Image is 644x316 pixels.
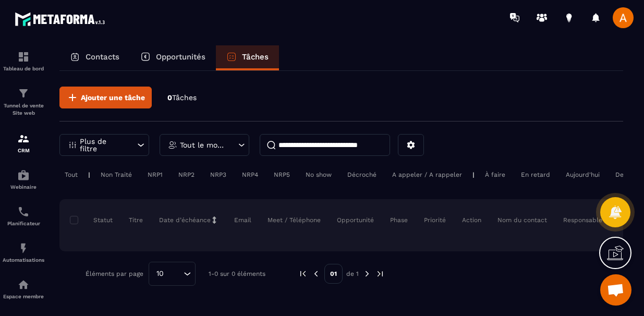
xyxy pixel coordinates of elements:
p: Phase [390,216,408,224]
img: automations [17,169,30,181]
p: Webinaire [3,184,44,190]
span: 10 [153,268,167,279]
p: Responsable [563,216,602,224]
p: Statut [72,216,113,224]
p: 0 [167,93,197,103]
div: No show [300,168,337,181]
img: scheduler [17,205,30,218]
a: formationformationTunnel de vente Site web [3,79,44,125]
img: formation [17,132,30,145]
img: automations [17,242,30,254]
div: NRP3 [205,168,232,181]
img: automations [17,278,30,291]
div: NRP2 [173,168,200,181]
div: En retard [516,168,555,181]
p: Tunnel de vente Site web [3,102,44,117]
img: logo [15,9,108,29]
p: | [88,171,90,178]
p: 1-0 sur 0 éléments [209,270,265,277]
p: CRM [3,148,44,153]
a: formationformationTableau de bord [3,43,44,79]
p: Plus de filtre [80,138,126,152]
div: Tout [59,168,83,181]
span: Ajouter une tâche [81,92,145,103]
div: NRP1 [142,168,168,181]
p: Priorité [424,216,446,224]
div: Décroché [342,168,382,181]
button: Ajouter une tâche [59,87,152,108]
p: Email [234,216,251,224]
a: formationformationCRM [3,125,44,161]
div: A appeler / A rappeler [387,168,467,181]
img: formation [17,51,30,63]
a: automationsautomationsEspace membre [3,271,44,307]
p: Automatisations [3,257,44,263]
span: Tâches [172,93,197,102]
p: Tout le monde [180,141,226,149]
div: Aujourd'hui [561,168,605,181]
p: Nom du contact [497,216,547,224]
p: Titre [129,216,143,224]
a: automationsautomationsAutomatisations [3,234,44,271]
div: NRP5 [269,168,295,181]
p: Opportunités [156,52,205,62]
a: Tâches [216,45,279,70]
img: prev [311,269,321,278]
div: Non Traité [95,168,137,181]
div: Search for option [149,262,196,286]
div: Demain [610,168,643,181]
p: Tableau de bord [3,66,44,71]
a: automationsautomationsWebinaire [3,161,44,198]
p: Opportunité [337,216,374,224]
p: Éléments par page [86,270,143,277]
a: schedulerschedulerPlanificateur [3,198,44,234]
div: NRP4 [237,168,263,181]
p: Meet / Téléphone [268,216,321,224]
img: formation [17,87,30,100]
p: de 1 [346,270,359,278]
a: Opportunités [130,45,216,70]
p: Date d’échéance [159,216,211,224]
div: Ouvrir le chat [600,274,631,306]
p: Action [462,216,481,224]
p: | [472,171,475,178]
p: 01 [324,264,343,284]
p: Tâches [242,52,269,62]
input: Search for option [167,268,181,279]
img: next [375,269,385,278]
p: Espace membre [3,294,44,299]
img: prev [298,269,308,278]
div: À faire [480,168,511,181]
p: Planificateur [3,221,44,226]
a: Contacts [59,45,130,70]
p: Contacts [86,52,119,62]
img: next [362,269,372,278]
